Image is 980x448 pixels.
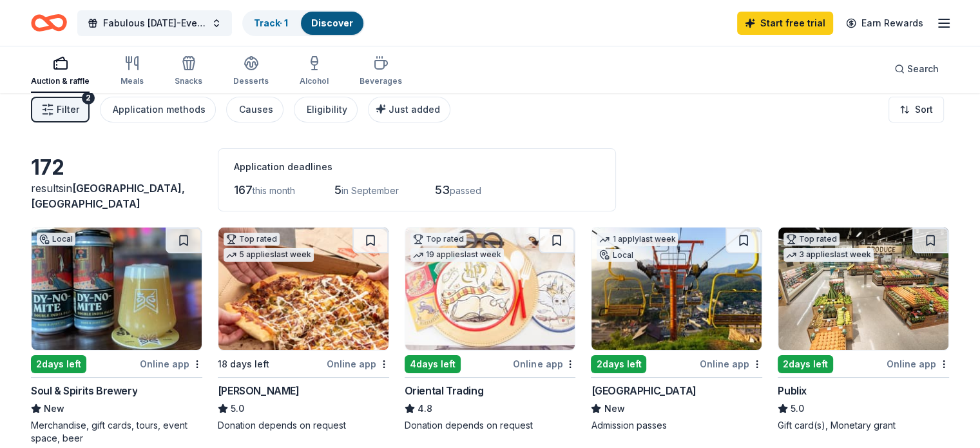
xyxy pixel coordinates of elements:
[341,185,399,196] span: in September
[31,419,202,445] div: Merchandise, gift cards, tours, event space, beer
[31,227,202,445] a: Image for Soul & Spirits BreweryLocal2days leftOnline appSoul & Spirits BreweryNewMerchandise, gi...
[405,228,575,350] img: Image for Oriental Trading
[31,355,86,373] div: 2 days left
[887,356,949,372] div: Online app
[239,102,273,117] div: Causes
[783,248,874,262] div: 3 applies last week
[915,102,933,117] span: Sort
[31,8,67,38] a: Home
[778,419,949,432] div: Gift card(s), Monetary grant
[360,50,402,93] button: Beverages
[234,183,253,197] span: 167
[31,182,185,210] span: [GEOGRAPHIC_DATA], [GEOGRAPHIC_DATA]
[254,17,288,28] a: Track· 1
[513,356,575,372] div: Online app
[218,383,300,398] div: [PERSON_NAME]
[410,233,466,246] div: Top rated
[31,182,185,210] span: in
[737,12,833,35] a: Start free trial
[405,419,576,432] div: Donation depends on request
[234,159,600,175] div: Application deadlines
[311,17,353,28] a: Discover
[120,76,144,86] div: Meals
[907,61,939,77] span: Search
[218,228,389,350] img: Image for Casey's
[307,102,347,117] div: Eligibility
[31,383,137,398] div: Soul & Spirits Brewery
[597,233,678,246] div: 1 apply last week
[450,185,481,196] span: passed
[175,76,202,86] div: Snacks
[778,355,833,373] div: 2 days left
[31,76,90,86] div: Auction & raffle
[31,155,202,180] div: 172
[226,97,283,122] button: Causes
[77,10,232,36] button: Fabulous [DATE]-Every Week
[591,383,696,398] div: [GEOGRAPHIC_DATA]
[294,97,358,122] button: Eligibility
[231,401,244,416] span: 5.0
[224,233,280,246] div: Top rated
[175,50,202,93] button: Snacks
[405,227,576,432] a: Image for Oriental TradingTop rated19 applieslast week4days leftOnline appOriental Trading4.8Dona...
[778,228,948,350] img: Image for Publix
[418,401,432,416] span: 4.8
[242,10,365,36] button: Track· 1Discover
[435,183,450,197] span: 53
[218,419,389,432] div: Donation depends on request
[389,104,440,115] span: Just added
[360,76,402,86] div: Beverages
[410,248,504,262] div: 19 applies last week
[218,227,389,432] a: Image for Casey'sTop rated5 applieslast week18 days leftOnline app[PERSON_NAME]5.0Donation depend...
[884,56,949,82] button: Search
[604,401,624,416] span: New
[120,50,144,93] button: Meals
[32,228,202,350] img: Image for Soul & Spirits Brewery
[327,356,389,372] div: Online app
[405,355,461,373] div: 4 days left
[140,356,202,372] div: Online app
[113,102,206,117] div: Application methods
[44,401,64,416] span: New
[778,227,949,432] a: Image for PublixTop rated3 applieslast week2days leftOnline appPublix5.0Gift card(s), Monetary grant
[591,227,762,432] a: Image for Gatlinburg Skypark1 applylast weekLocal2days leftOnline app[GEOGRAPHIC_DATA]NewAdmissio...
[253,185,295,196] span: this month
[778,383,807,398] div: Publix
[791,401,804,416] span: 5.0
[889,97,944,122] button: Sort
[57,102,79,117] span: Filter
[103,15,206,31] span: Fabulous [DATE]-Every Week
[405,383,484,398] div: Oriental Trading
[368,97,450,122] button: Just added
[838,12,931,35] a: Earn Rewards
[31,50,90,93] button: Auction & raffle
[224,248,314,262] div: 5 applies last week
[300,50,329,93] button: Alcohol
[700,356,762,372] div: Online app
[37,233,75,246] div: Local
[300,76,329,86] div: Alcohol
[334,183,341,197] span: 5
[218,356,269,372] div: 18 days left
[31,180,202,211] div: results
[597,249,635,262] div: Local
[783,233,840,246] div: Top rated
[82,92,95,104] div: 2
[591,419,762,432] div: Admission passes
[100,97,216,122] button: Application methods
[591,228,762,350] img: Image for Gatlinburg Skypark
[233,76,269,86] div: Desserts
[591,355,646,373] div: 2 days left
[233,50,269,93] button: Desserts
[31,97,90,122] button: Filter2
